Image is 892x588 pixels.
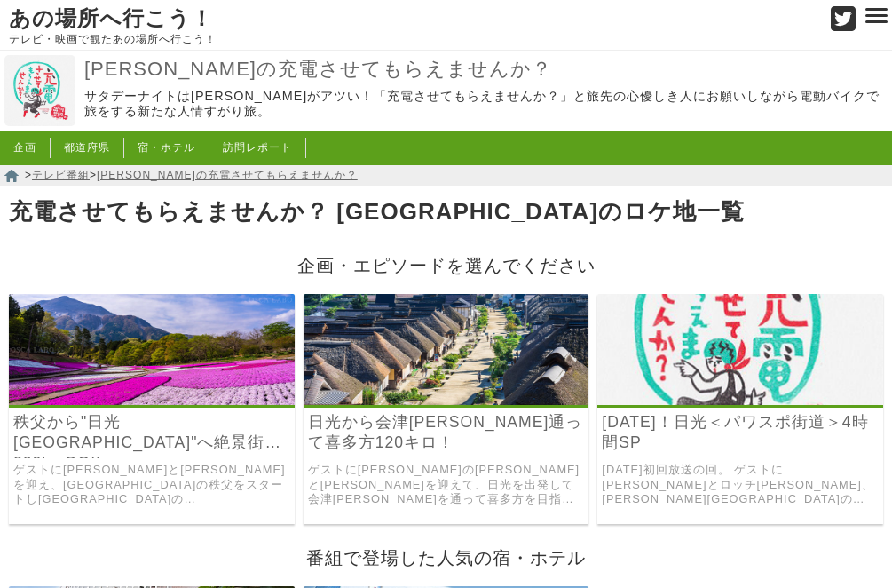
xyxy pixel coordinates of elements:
[4,55,75,126] img: 出川哲朗の充電させてもらえませんか？
[97,169,358,181] a: [PERSON_NAME]の充電させてもらえませんか？
[9,7,213,30] a: あの場所へ行こう！
[597,393,883,408] a: 出川哲朗の充電させてもらえませんか？ 新春！最強パワスポ街道212㌔！日光東照宮から筑波山ぬけて鹿島神社へ！ですがひぇ～上川隆也が初登場でドッキドキ！中岡も大島もっ！めでたすぎてヤバいよ²SP
[64,141,110,154] a: 都道府県
[304,393,589,408] a: 出川哲朗の充電させてもらえませんか？ 日光から絶景名湯街道120キロ！ 会津若松を通ってゆくぞ喜多方！ ぬおっ！ 品川と光浦ガチで参戦!? ヤバいよ²SP
[9,294,295,405] img: 出川哲朗の充電させてもらえませんか？ 桜満開の秩父から目指せ“日光東照宮"200キロ! ですが菊地亜美免許とりたてでヤバいよ×2
[138,141,195,154] a: 宿・ホテル
[223,141,292,154] a: 訪問レポート
[9,33,812,45] p: テレビ・映画で観たあの場所へ行こう！
[9,393,295,408] a: 出川哲朗の充電させてもらえませんか？ 桜満開の秩父から目指せ“日光東照宮"200キロ! ですが菊地亜美免許とりたてでヤバいよ×2
[13,463,290,507] a: ゲストに[PERSON_NAME]と[PERSON_NAME]を迎え、[GEOGRAPHIC_DATA]の秩父をスタートし[GEOGRAPHIC_DATA]の[GEOGRAPHIC_DATA]、...
[308,463,585,507] a: ゲストに[PERSON_NAME]の[PERSON_NAME]と[PERSON_NAME]を迎えて、日光を出発して会津[PERSON_NAME]を通って喜多方を目指した、[DATE]年秋の旅。
[602,463,879,507] a: [DATE]初回放送の回。 ゲストに[PERSON_NAME]とロッチ[PERSON_NAME]、[PERSON_NAME][GEOGRAPHIC_DATA]の[PERSON_NAME]を迎え、...
[597,294,883,405] img: 出川哲朗の充電させてもらえませんか？ 新春！最強パワスポ街道212㌔！日光東照宮から筑波山ぬけて鹿島神社へ！ですがひぇ～上川隆也が初登場でドッキドキ！中岡も大島もっ！めでたすぎてヤバいよ²SP
[13,412,290,453] a: 秩父から"日光[GEOGRAPHIC_DATA]"へ絶景街道200kmGO!!
[13,141,36,154] a: 企画
[4,114,75,129] a: 出川哲朗の充電させてもらえませんか？
[308,412,585,453] a: 日光から会津[PERSON_NAME]通って喜多方120キロ！
[84,89,888,120] p: サタデーナイトは[PERSON_NAME]がアツい！「充電させてもらえませんか？」と旅先の心優しき人にお願いしながら電動バイクで旅をする新たな人情すがり旅。
[304,294,589,405] img: 出川哲朗の充電させてもらえませんか？ 日光から絶景名湯街道120キロ！ 会津若松を通ってゆくぞ喜多方！ ぬおっ！ 品川と光浦ガチで参戦!? ヤバいよ²SP
[32,169,90,181] a: テレビ番組
[84,57,888,83] a: [PERSON_NAME]の充電させてもらえませんか？
[602,412,879,453] a: [DATE]！日光＜パワスポ街道＞4時間SP
[831,17,856,32] a: Twitter (@go_thesights)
